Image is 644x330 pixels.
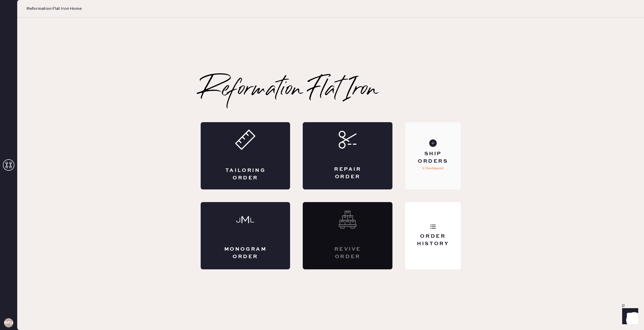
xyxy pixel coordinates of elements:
div: Interested? Contact us at care@hemster.co [303,202,392,269]
div: Tailoring Order [224,167,267,181]
div: Repair Order [326,166,369,180]
div: Monogram Order [224,246,267,260]
h3: RFIA [4,321,13,325]
div: Order History [410,233,456,247]
p: 3 Unshipped [422,165,444,172]
h2: Reformation Flat Iron [201,78,379,101]
div: Ship Orders [410,150,456,165]
div: Revive order [326,246,369,260]
iframe: Front Chat [617,304,641,329]
span: Reformation Flat Iron Home [26,6,82,11]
